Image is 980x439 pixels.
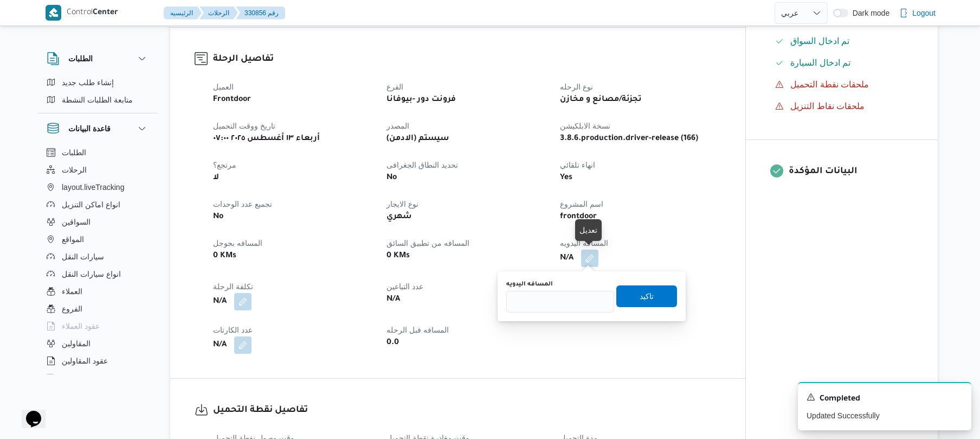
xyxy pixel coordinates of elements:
[42,283,153,300] button: العملاء
[42,196,153,213] button: انواع اماكن التنزيل
[213,132,320,145] b: أربعاء ١٣ أغسطس ٢٠٢٥ ٠٧:٠٠
[42,265,153,283] button: انواع سيارات النقل
[790,56,850,69] span: تم ادخال السيارة
[790,80,869,89] span: ملحقات نقطة التحميل
[42,161,153,179] button: الرحلات
[386,200,418,208] span: نوع الايجار
[213,250,236,263] b: 0 KMs
[62,268,121,281] span: انواع سيارات النقل
[213,200,272,208] span: تجميع عدد الوحدات
[42,352,153,370] button: عقود المقاولين
[213,93,251,106] b: Frontdoor
[93,9,118,17] b: Center
[213,161,236,169] span: مرتجع؟
[213,282,253,291] span: تكلفة الرحلة
[213,295,227,308] b: N/A
[386,122,409,130] span: المصدر
[386,93,456,106] b: فرونت دور -بيوفانا
[213,52,721,67] h3: تفاصيل الرحلة
[213,339,227,352] b: N/A
[640,290,654,303] span: تاكيد
[560,161,595,169] span: انهاء تلقائي
[213,326,253,334] span: عدد الكارتات
[790,101,865,111] span: ملحقات نقاط التنزيل
[42,335,153,352] button: المقاولين
[386,336,399,349] b: 0.0
[42,317,153,335] button: عقود العملاء
[790,36,849,46] span: تم ادخال السواق
[790,58,850,67] span: تم ادخال السيارة
[560,211,597,224] b: frontdoor
[790,78,869,91] span: ملحقات نقطة التحميل
[62,337,91,350] span: المقاولين
[62,198,120,211] span: انواع اماكن التنزيل
[62,76,114,89] span: إنشاء طلب جديد
[42,213,153,231] button: السواقين
[820,393,860,406] span: Completed
[560,122,610,130] span: نسخة الابلكيشن
[560,252,573,265] b: N/A
[62,181,124,194] span: layout.liveTracking
[38,144,157,379] div: قاعدة البيانات
[386,171,397,184] b: No
[771,98,913,115] button: ملحقات نقاط التنزيل
[386,282,423,291] span: عدد التباعين
[213,211,223,224] b: No
[579,224,597,237] div: تعديل
[386,239,469,247] span: المسافه من تطبيق السائق
[42,300,153,317] button: الفروع
[47,52,149,65] button: الطلبات
[68,122,111,135] h3: قاعدة البيانات
[386,326,449,334] span: المسافه فبل الرحله
[62,354,108,367] span: عقود المقاولين
[560,171,572,184] b: Yes
[807,410,963,422] p: Updated Successfully
[790,100,865,113] span: ملحقات نقاط التنزيل
[11,396,46,428] iframe: chat widget
[789,164,913,179] h3: البيانات المؤكدة
[560,132,698,145] b: 3.8.6.production.driver-release (166)
[386,211,412,224] b: شهري
[213,122,275,130] span: تاريخ ووقت التحميل
[386,161,458,169] span: تحديد النطاق الجغرافى
[42,179,153,196] button: layout.liveTracking
[62,93,133,106] span: متابعة الطلبات النشطة
[62,250,104,263] span: سيارات النقل
[386,293,400,306] b: N/A
[199,7,238,20] button: الرحلات
[38,74,157,113] div: الطلبات
[213,82,234,91] span: العميل
[42,91,153,109] button: متابعة الطلبات النشطة
[42,231,153,248] button: المواقع
[386,132,449,145] b: (سيستم (الادمن
[42,74,153,91] button: إنشاء طلب جديد
[616,285,677,307] button: تاكيد
[62,146,86,159] span: الطلبات
[213,171,219,184] b: لا
[560,200,603,208] span: اسم المشروع
[771,54,913,72] button: تم ادخال السيارة
[506,280,553,289] label: المسافه اليدويه
[386,250,410,263] b: 0 KMs
[47,122,149,135] button: قاعدة البيانات
[790,35,849,48] span: تم ادخال السواق
[62,285,82,298] span: العملاء
[42,144,153,161] button: الطلبات
[62,163,87,176] span: الرحلات
[164,7,202,20] button: الرئيسيه
[560,93,642,106] b: تجزئة/مصانع و مخازن
[68,52,93,65] h3: الطلبات
[62,215,91,228] span: السواقين
[213,239,262,247] span: المسافه بجوجل
[62,302,82,315] span: الفروع
[386,82,403,91] span: الفرع
[560,239,608,247] span: المسافه اليدويه
[46,5,61,21] img: X8yXhbKr1z7QwAAAABJRU5ErkJggg==
[236,7,285,20] button: 330856 رقم
[62,320,100,333] span: عقود العملاء
[895,2,940,24] button: Logout
[42,370,153,387] button: اجهزة التليفون
[912,7,936,20] span: Logout
[807,392,963,406] div: Notification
